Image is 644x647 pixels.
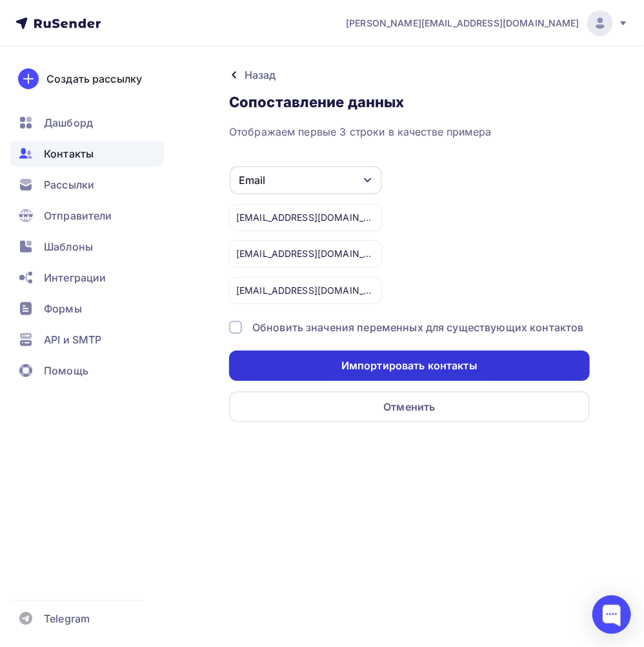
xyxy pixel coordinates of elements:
span: Интеграции [44,270,106,285]
div: [EMAIL_ADDRESS][DOMAIN_NAME] [229,240,383,267]
a: Дашборд [10,110,164,136]
span: Формы [44,301,82,316]
div: Отменить [383,399,435,415]
a: Формы [10,296,164,322]
div: Создать рассылку [46,71,142,87]
a: Отправители [10,203,164,229]
span: Telegram [44,611,90,626]
span: Рассылки [44,177,94,192]
a: Шаблоны [10,234,164,260]
div: Email [239,172,265,188]
div: Отображаем первые 3 строки в качестве примера [229,124,590,139]
span: Дашборд [44,115,93,130]
div: [EMAIL_ADDRESS][DOMAIN_NAME] [229,277,383,304]
a: Контакты [10,141,164,167]
span: Шаблоны [44,239,93,254]
h3: Сопоставление данных [229,93,590,111]
button: Email [229,165,383,195]
span: Контакты [44,146,94,161]
div: Импортировать контакты [341,358,478,373]
div: Обновить значения переменных для существующих контактов [252,320,584,335]
div: Назад [245,67,276,83]
a: [PERSON_NAME][EMAIL_ADDRESS][DOMAIN_NAME] [346,10,629,36]
span: Помощь [44,363,88,378]
span: API и SMTP [44,332,101,347]
div: [EMAIL_ADDRESS][DOMAIN_NAME] [229,204,383,231]
a: Рассылки [10,172,164,198]
span: [PERSON_NAME][EMAIL_ADDRESS][DOMAIN_NAME] [346,17,579,30]
span: Отправители [44,208,112,223]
